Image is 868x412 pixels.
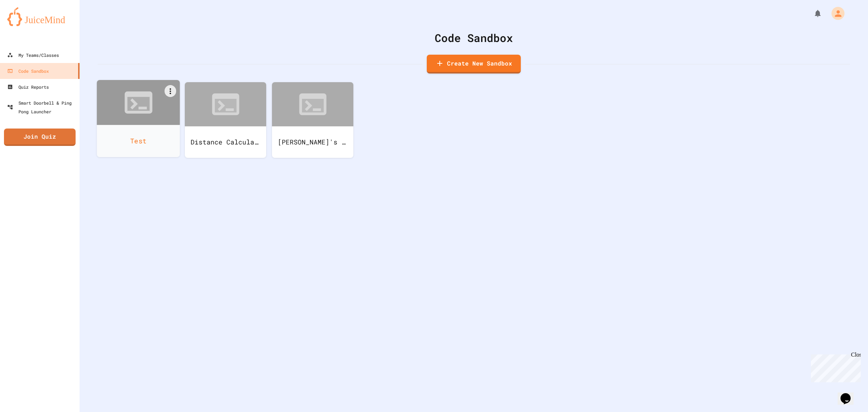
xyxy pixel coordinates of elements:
[7,51,59,59] div: My Teams/Classes
[7,83,49,91] div: Quiz Reports
[97,125,180,157] div: Test
[838,383,861,405] iframe: chat widget
[98,30,850,46] div: Code Sandbox
[272,82,353,158] a: [PERSON_NAME]'s Biology Experiment
[185,126,266,158] div: Distance Calculator - [GEOGRAPHIC_DATA][PERSON_NAME]
[800,7,824,20] div: My Notifications
[185,82,266,158] a: Distance Calculator - [GEOGRAPHIC_DATA][PERSON_NAME]
[272,126,353,158] div: [PERSON_NAME]'s Biology Experiment
[7,98,77,116] div: Smart Doorbell & Ping Pong Launcher
[7,7,72,26] img: logo-orange.svg
[4,129,76,146] a: Join Quiz
[427,55,521,73] a: Create New Sandbox
[824,5,846,22] div: My Account
[3,3,50,46] div: Chat with us now!Close
[808,352,861,382] iframe: chat widget
[97,80,180,157] a: Test
[7,67,49,75] div: Code Sandbox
